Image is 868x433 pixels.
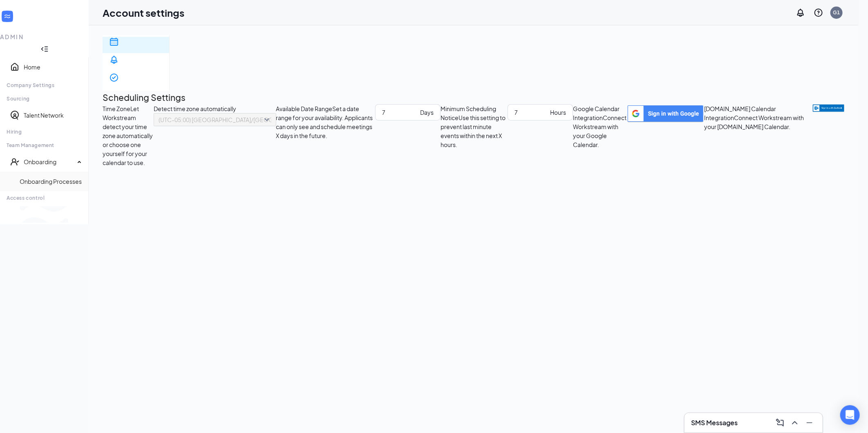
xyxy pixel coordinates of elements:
[833,9,840,16] div: G1
[788,416,801,429] button: ChevronUp
[109,55,119,65] svg: Bell
[10,157,20,167] svg: UserCheck
[774,416,787,429] button: ComposeMessage
[103,105,130,112] span: Time Zone
[10,180,78,249] svg: WorkstreamLogo
[796,8,805,18] svg: Notifications
[691,418,738,427] h3: SMS Messages
[7,82,82,89] div: Company Settings
[573,105,620,121] span: Google Calendar Integration
[550,108,566,117] div: Hours
[103,55,169,71] a: Bell
[420,108,434,117] div: Days
[276,105,333,112] span: Available Date Range
[441,105,496,121] span: Minimum Scheduling Notice
[3,12,11,20] svg: WorkstreamLogo
[7,142,82,149] div: Team Management
[24,111,82,119] a: Talent Network
[7,194,82,201] div: Access control
[159,114,352,126] span: (UTC-05:00) [GEOGRAPHIC_DATA]/[GEOGRAPHIC_DATA] - Central Time
[441,114,506,148] span: Use this setting to prevent last minute events within the next X hours.
[7,128,82,135] div: Hiring
[24,63,82,71] a: Home
[705,105,776,121] span: [DOMAIN_NAME] Calendar Integration
[40,45,49,53] svg: Collapse
[103,91,186,104] h2: Scheduling Settings
[24,158,75,166] div: Onboarding
[705,114,804,130] span: Connect Workstream with your [DOMAIN_NAME] Calendar.
[20,177,82,185] a: Onboarding Processes
[790,418,800,428] svg: ChevronUp
[803,416,816,429] button: Minimize
[814,8,823,18] svg: QuestionInfo
[154,104,237,113] span: Detect time zone automatically
[805,418,814,428] svg: Minimize
[109,37,119,47] svg: Calendar
[109,73,119,83] svg: CheckmarkCircle
[7,95,82,102] div: Sourcing
[103,6,184,20] h1: Account settings
[840,405,860,425] div: Open Intercom Messenger
[103,37,169,53] a: Calendar
[775,418,785,428] svg: ComposeMessage
[103,105,153,166] span: Let Workstream detect your time zone automatically or choose one yourself for your calendar to use.
[103,73,169,89] a: CheckmarkCircle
